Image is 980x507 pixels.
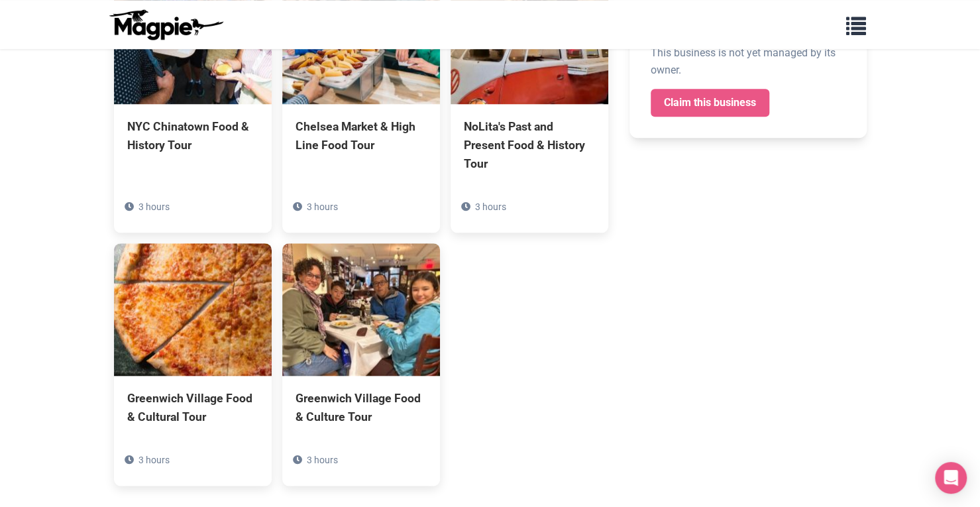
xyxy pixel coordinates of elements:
p: This business is not yet managed by its owner. [651,44,845,78]
a: Greenwich Village Food & Culture Tour 3 hours [282,243,440,486]
span: 3 hours [138,201,170,212]
img: Greenwich Village Food & Culture Tour [282,243,440,376]
div: NYC Chinatown Food & History Tour [127,117,258,154]
div: Greenwich Village Food & Cultural Tour [127,389,258,426]
a: Claim this business [651,89,769,117]
span: 3 hours [307,201,338,212]
a: Greenwich Village Food & Cultural Tour 3 hours [114,243,272,486]
div: Greenwich Village Food & Culture Tour [296,389,427,426]
img: Greenwich Village Food & Cultural Tour [114,243,272,376]
span: 3 hours [138,455,170,465]
img: logo-ab69f6fb50320c5b225c76a69d11143b.png [106,9,225,40]
div: NoLita's Past and Present Food & History Tour [464,117,595,173]
div: Open Intercom Messenger [935,462,967,494]
span: 3 hours [307,455,338,465]
span: 3 hours [475,201,506,212]
div: Chelsea Market & High Line Food Tour [296,117,427,154]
